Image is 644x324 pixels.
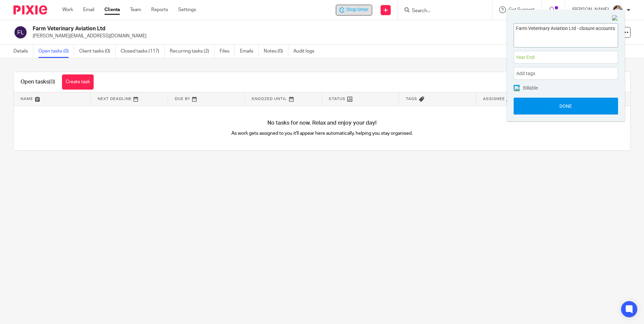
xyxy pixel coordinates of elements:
[62,74,94,90] a: Create task
[13,5,47,14] img: Pixie
[62,6,73,13] a: Work
[612,5,623,15] img: Kayleigh%20Henson.jpeg
[240,45,259,58] a: Emails
[514,24,618,45] textarea: Farm Veterinary Aviation Ltd - closure accounts
[33,25,438,32] h2: Farm Veterinary Aviation Ltd
[21,78,55,86] h1: Open tasks
[33,33,539,39] p: [PERSON_NAME][EMAIL_ADDRESS][DOMAIN_NAME]
[293,45,319,58] a: Audit logs
[612,15,618,21] img: Close
[121,45,165,58] a: Closed tasks (117)
[220,45,235,58] a: Files
[252,97,287,101] span: Snoozed Until
[523,86,538,90] span: Billable
[329,97,346,101] span: Status
[168,130,476,137] p: As work gets assigned to you it'll appear here automatically, helping you stay organised.
[104,6,120,13] a: Clients
[406,97,417,101] span: Tags
[346,6,368,13] span: Stop timer
[83,6,94,13] a: Email
[13,45,33,58] a: Details
[264,45,288,58] a: Notes (0)
[38,45,74,58] a: Open tasks (0)
[516,68,539,79] span: Add tags
[13,25,28,39] img: svg%3E
[514,86,520,91] img: checked.png
[336,5,372,15] div: Farm Veterinary Aviation Ltd
[79,45,116,58] a: Client tasks (0)
[130,6,141,13] a: Team
[178,6,196,13] a: Settings
[170,45,215,58] a: Recurring tasks (2)
[516,54,601,61] span: Year End
[411,8,472,14] input: Search
[514,98,618,115] button: Done
[49,79,55,85] span: (0)
[572,6,609,13] p: [PERSON_NAME]
[151,6,168,13] a: Reports
[509,7,535,12] span: Get Support
[14,120,630,127] h4: No tasks for now. Relax and enjoy your day!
